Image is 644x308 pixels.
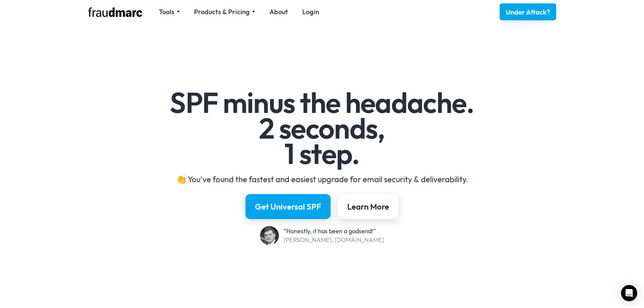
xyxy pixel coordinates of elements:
[302,7,319,17] a: Login
[255,201,321,212] div: Get Universal SPF
[194,7,255,17] div: Products & Pricing
[269,7,288,17] a: About
[338,194,399,219] a: Learn More
[284,236,384,244] div: [PERSON_NAME], [DOMAIN_NAME]
[159,7,174,17] div: Tools
[159,7,180,17] div: Tools
[194,7,250,17] div: Products & Pricing
[126,90,518,167] h1: SPF minus the headache. 2 seconds, 1 step.
[126,174,518,185] div: 👏 You've found the fastest and easiest upgrade for email security & deliverability.
[284,227,384,236] div: “Honestly, it has been a godsend!”
[500,3,556,20] a: Under Attack?
[347,201,389,212] div: Learn More
[506,7,550,17] div: Under Attack?
[621,285,637,301] div: Open Intercom Messenger
[245,194,331,219] a: Get Universal SPF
